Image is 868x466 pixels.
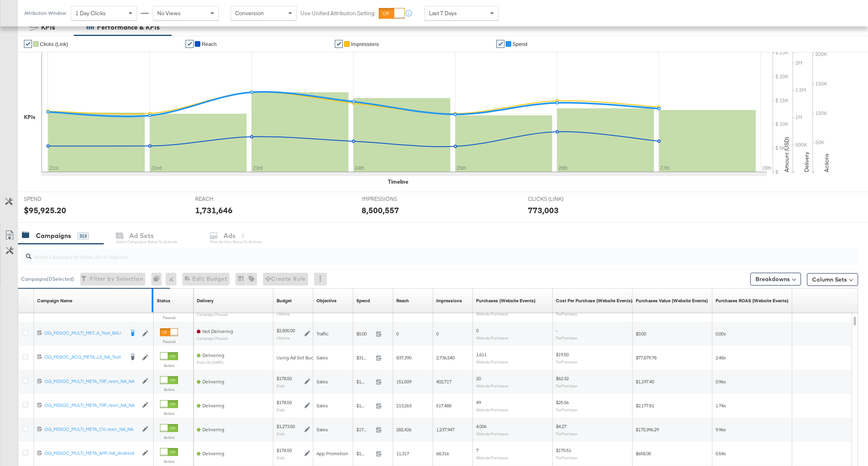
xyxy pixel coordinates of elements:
div: OG_PDSOC_MULTI_META_APP...NA_Android [44,450,138,456]
div: Budget [277,297,292,304]
span: $1,228.57 [356,450,373,456]
span: 68,316 [436,450,449,456]
a: OG_PDSOC_MULTI_MET...A_Test_BAU [44,330,124,338]
span: $17,099.84 [356,426,373,432]
span: Sales [316,355,328,361]
label: Paused [160,315,178,320]
sub: Daily [277,455,285,460]
div: Delivery [197,297,214,304]
label: Active [160,459,178,464]
span: 1,611 [476,351,486,357]
sub: Website Purchases [476,407,508,412]
span: 517,488 [436,403,451,408]
sub: Lifetime [277,335,290,340]
span: 2,736,540 [436,355,455,361]
a: Shows the current state of your Ad Campaign. [157,297,170,304]
span: $31,420.27 [356,355,373,361]
div: KPIs [24,113,36,121]
div: Campaigns [36,231,71,240]
span: $658.00 [636,450,651,456]
a: ✔ [24,40,32,48]
div: 773,003 [528,204,559,216]
span: Last 7 Days [429,10,457,17]
span: $77,879.78 [636,355,656,361]
a: OG_PDSOC_MULTI_META_TRF...reen_NA_NA [44,378,138,385]
text: Actions [823,153,830,172]
span: - [556,327,558,333]
span: REACH [195,195,255,203]
div: $178.50 [277,447,292,454]
a: ✔ [335,40,343,48]
div: Campaigns ( 0 Selected) [21,276,74,283]
span: $1,197.40 [636,379,654,385]
div: OG_PDSOC_MULTI_MET...A_Test_BAU [44,330,124,336]
span: CLICKS (LINK) [528,195,588,203]
a: ✔ [496,40,504,48]
div: Objective [316,297,336,304]
sub: Website Purchases [476,431,508,436]
sub: ends on [DATE] [197,360,224,365]
a: The total value of the purchase actions divided by spend tracked by your Custom Audience pixel on... [716,297,789,304]
span: $1,252.58 [356,403,373,408]
div: KPIs [41,23,55,32]
sub: Per Purchase [556,383,577,388]
div: 313 [77,232,89,240]
span: Reach [202,41,217,47]
span: 49 [476,399,481,405]
sub: Per Purchase [556,431,577,436]
div: OG_PDSOC_MULTI_META_CV...reen_NA_NA [44,426,138,432]
span: SPEND [24,195,84,203]
span: Sales [316,426,328,432]
sub: Per Purchase [556,407,577,412]
div: OG_PDSOC_MULTI_META_TRF...reen_NA_NA [44,402,138,408]
div: OG_PDSOC_ACQ_META...LS_NA_Test [44,354,124,360]
span: $0.00 [636,331,646,337]
sub: Per Purchase [556,359,577,364]
span: 0.96x [716,379,726,385]
span: 1.74x [716,403,726,408]
span: $0.00 [356,331,373,337]
a: OG_PDSOC_MULTI_META_APP...NA_Android [44,450,138,457]
span: App Promotion [316,450,348,456]
a: The total value of the purchase actions tracked by your Custom Audience pixel on your website aft... [636,297,708,304]
span: Clicks (Link) [40,41,68,47]
a: The average cost for each purchase tracked by your Custom Audience pixel on your website after pe... [556,297,633,304]
span: Not Delivering [202,328,233,334]
text: Amount (USD) [783,137,790,172]
span: 9.96x [716,426,726,432]
span: Conversion [235,10,264,17]
div: 1,731,646 [195,204,233,216]
span: 282,426 [396,426,411,432]
span: $19.50 [556,351,569,357]
span: Delivering [202,352,224,358]
span: 0.00x [716,331,726,337]
div: $178.50 [277,375,292,382]
span: Traffic [316,331,328,337]
span: Delivering [202,426,224,432]
div: Purchases ROAS (Website Events) [716,297,789,304]
div: Campaign Name [37,297,72,304]
sub: Website Purchases [476,383,508,388]
div: Reach [396,297,409,304]
span: 837,390 [396,355,411,361]
span: $25.56 [556,399,569,405]
div: 8,500,557 [362,204,399,216]
div: Cost Per Purchase (Website Events) [556,297,633,304]
span: $175.51 [556,447,571,453]
span: 151,509 [396,379,411,385]
div: $95,925.20 [24,204,66,216]
a: The maximum amount you're willing to spend on your ads, on average each day or over the lifetime ... [277,297,292,304]
a: OG_PDSOC_MULTI_META_CV...reen_NA_NA [44,426,138,433]
label: Use Unified Attribution Setting: [301,10,376,17]
span: 2.48x [716,355,726,361]
sub: Website Purchases [476,359,508,364]
span: $2,177.81 [636,403,654,408]
a: OG_PDSOC_ACQ_META...LS_NA_Test [44,354,124,362]
div: $1,273.50 [277,423,295,430]
sub: Daily [277,431,285,436]
sub: Campaign Paused [197,312,233,317]
span: Delivering [202,403,224,408]
span: Spend [512,41,528,47]
span: 1 Day Clicks [75,10,106,17]
span: 0 [396,331,399,337]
